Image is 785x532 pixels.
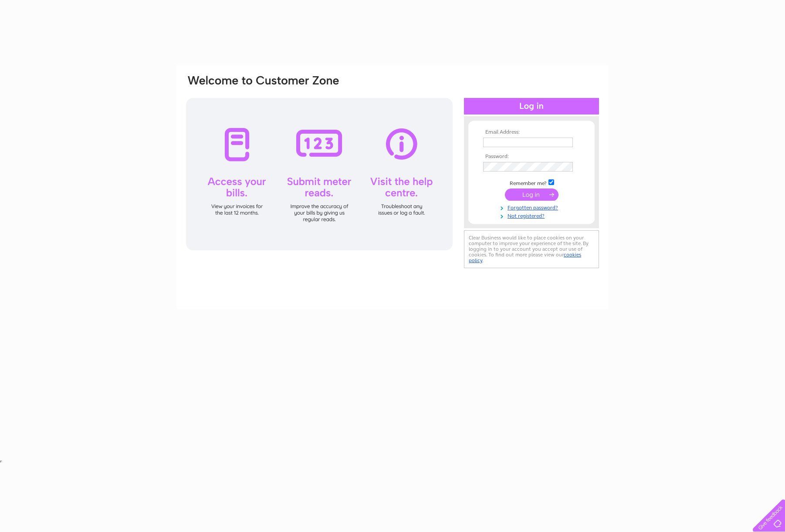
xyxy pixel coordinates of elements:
a: Forgotten password? [483,203,582,211]
input: Submit [505,189,558,201]
th: Password: [481,154,582,160]
th: Email Address: [481,129,582,135]
a: Not registered? [483,211,582,219]
div: Clear Business would like to place cookies on your computer to improve your experience of the sit... [464,230,599,268]
a: cookies policy [469,252,581,263]
td: Remember me? [481,178,582,187]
